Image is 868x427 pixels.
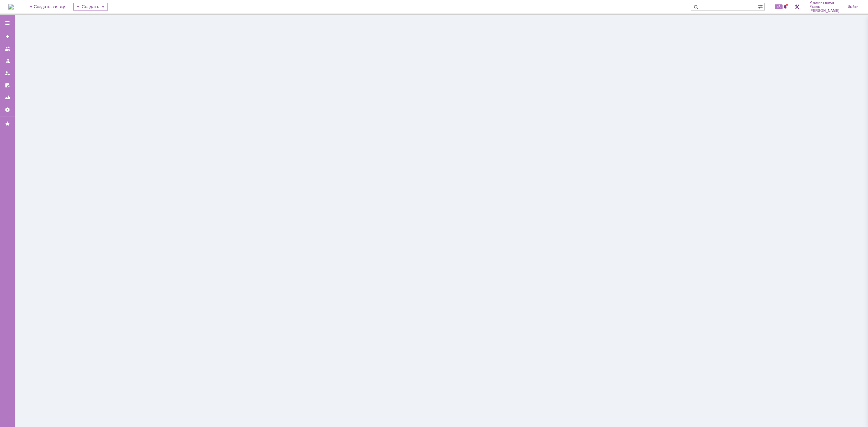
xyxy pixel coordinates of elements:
a: Мои заявки [2,68,13,79]
a: Мои согласования [2,80,13,91]
a: Заявки на командах [2,43,13,54]
span: Раиль [809,5,840,9]
a: Создать заявку [2,31,13,42]
span: Расширенный поиск [757,3,764,9]
a: Заявки в моей ответственности [2,56,13,66]
img: logo [8,4,14,9]
a: Настройки [2,104,13,115]
span: 43 [775,4,783,9]
span: [PERSON_NAME] [809,9,840,13]
span: Мукминьзянов [809,1,840,5]
a: Перейти на домашнюю страницу [8,4,14,9]
div: Создать [73,3,108,11]
a: Перейти в интерфейс администратора [793,3,801,11]
a: Отчеты [2,92,13,103]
